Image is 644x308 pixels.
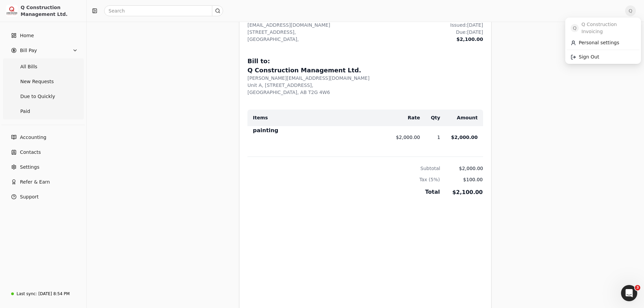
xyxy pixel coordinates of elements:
[440,110,483,126] th: Amount
[420,110,440,126] th: Qty
[3,145,84,159] a: Contacts
[20,179,50,186] span: Refer & Earn
[20,63,37,70] span: All Bills
[247,184,440,197] th: Total
[20,32,34,39] span: Home
[440,172,483,184] td: $100.00
[247,82,483,89] div: Unit A, [STREET_ADDRESS],
[4,60,82,73] a: All Bills
[579,53,599,61] span: Sign Out
[440,157,483,172] td: $2,000.00
[385,126,420,148] td: $2,000.00
[20,149,41,156] span: Contacts
[3,131,84,144] a: Accounting
[579,39,619,46] span: Personal settings
[450,36,483,43] div: $2,100.00
[625,5,636,16] button: Q
[20,78,54,85] span: New Requests
[17,291,37,297] div: Last sync:
[581,21,636,35] span: Q Construction Invoicing
[4,90,82,103] a: Due to Quickly
[3,190,84,204] button: Support
[104,5,223,16] input: Search
[20,164,39,171] span: Settings
[38,291,70,297] div: [DATE] 8:54 PM
[440,126,483,148] td: $2,000.00
[20,93,55,100] span: Due to Quickly
[247,172,440,184] th: Tax ( 5 %)
[3,29,84,42] a: Home
[253,126,385,137] div: painting
[247,22,350,29] div: [EMAIL_ADDRESS][DOMAIN_NAME]
[3,175,84,189] button: Refer & Earn
[4,104,82,118] a: Paid
[20,134,46,141] span: Accounting
[621,285,637,301] iframe: Intercom live chat
[247,66,483,75] div: Q Construction Management Ltd.
[20,193,39,200] span: Support
[247,56,483,66] div: Bill to:
[21,4,80,18] div: Q Construction Management Ltd.
[20,47,37,54] span: Bill Pay
[3,160,84,174] a: Settings
[247,29,350,36] div: [STREET_ADDRESS],
[4,75,82,88] a: New Requests
[635,285,640,290] span: 3
[565,18,641,64] div: Q
[247,157,440,172] th: Subtotal
[420,126,440,148] td: 1
[247,110,385,126] th: Items
[20,108,30,115] span: Paid
[247,36,350,43] div: [GEOGRAPHIC_DATA],
[247,89,483,96] div: [GEOGRAPHIC_DATA], AB T2G 4W6
[247,75,483,82] div: [PERSON_NAME][EMAIL_ADDRESS][DOMAIN_NAME]
[440,184,483,197] td: $2,100.00
[385,110,420,126] th: Rate
[3,44,84,57] button: Bill Pay
[571,24,579,32] span: Q
[450,29,483,36] div: Due: [DATE]
[6,5,18,17] img: 3171ca1f-602b-4dfe-91f0-0ace091e1481.jpeg
[3,288,84,300] a: Last sync:[DATE] 8:54 PM
[450,22,483,29] div: Issued: [DATE]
